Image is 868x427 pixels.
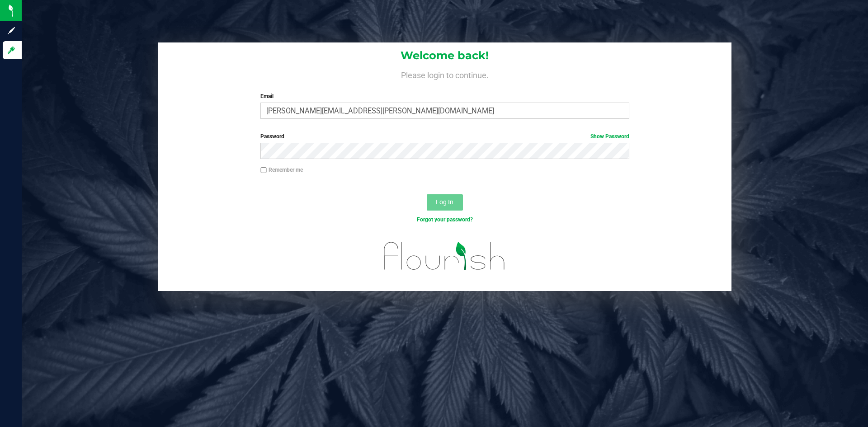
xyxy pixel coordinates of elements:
[436,198,453,206] span: Log In
[158,50,731,61] h1: Welcome back!
[417,216,473,223] a: Forgot your password?
[7,46,16,55] inline-svg: Log in
[373,233,516,279] img: flourish_logo.svg
[7,26,16,35] inline-svg: Sign up
[260,133,284,140] span: Password
[427,194,463,211] button: Log In
[260,166,303,174] label: Remember me
[260,167,267,174] input: Remember me
[158,69,731,80] h4: Please login to continue.
[260,92,629,100] label: Email
[590,133,629,140] a: Show Password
